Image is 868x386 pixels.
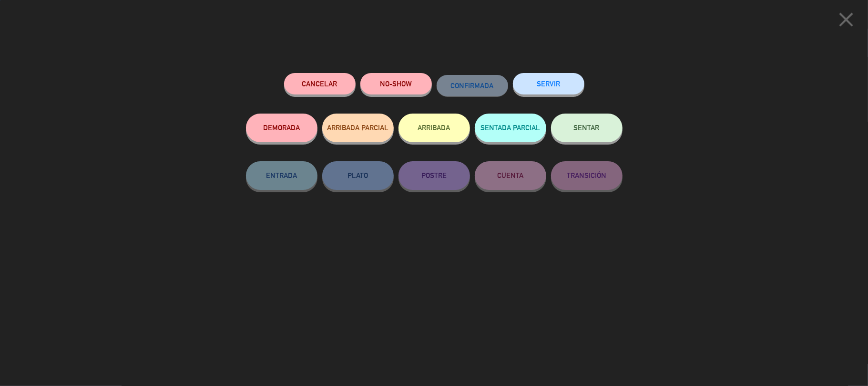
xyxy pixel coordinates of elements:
[360,73,432,94] button: NO-SHOW
[398,114,470,142] button: ARRIBADA
[551,114,623,142] button: SENTAR
[437,75,508,96] button: CONFIRMADA
[551,161,623,190] button: TRANSICIÓN
[246,161,317,190] button: ENTRADA
[831,7,861,35] button: close
[398,161,470,190] button: POSTRE
[322,114,394,142] button: ARRIBADA PARCIAL
[475,114,546,142] button: SENTADA PARCIAL
[513,73,584,94] button: SERVIR
[574,124,600,132] span: SENTAR
[246,114,317,142] button: DEMORADA
[451,82,494,90] span: CONFIRMADA
[284,73,356,94] button: Cancelar
[834,8,858,31] i: close
[327,124,388,132] span: ARRIBADA PARCIAL
[322,161,394,190] button: PLATO
[475,161,546,190] button: CUENTA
